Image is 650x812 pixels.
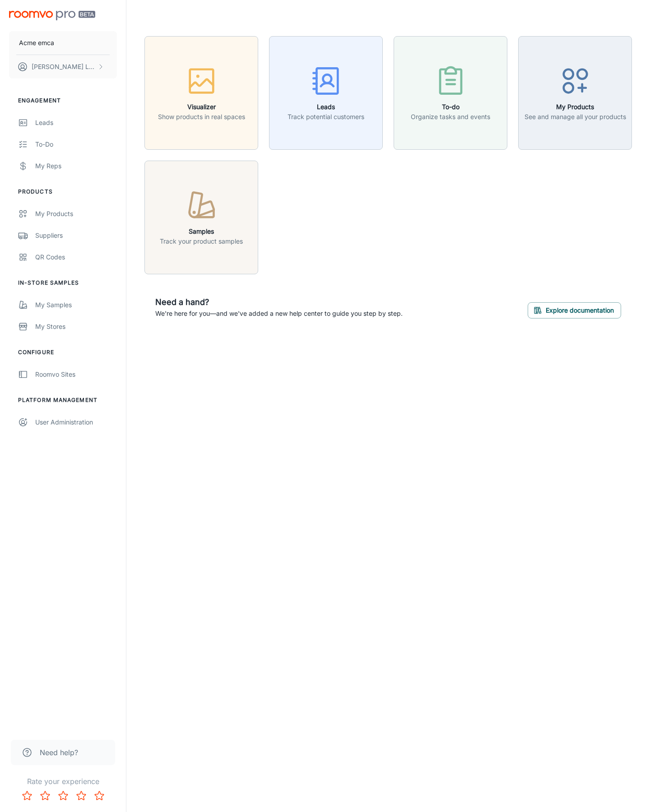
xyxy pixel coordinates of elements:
[518,36,632,150] button: My ProductsSee and manage all your products
[35,231,117,240] div: Suppliers
[35,300,117,310] div: My Samples
[158,102,245,112] h6: Visualizer
[518,88,632,97] a: My ProductsSee and manage all your products
[35,322,117,332] div: My Stores
[528,302,621,318] button: Explore documentation
[525,102,626,112] h6: My Products
[160,236,243,246] p: Track your product samples
[528,305,621,314] a: Explore documentation
[155,309,403,318] p: We're here for you—and we've added a new help center to guide you step by step.
[9,31,117,55] button: Acme emca
[394,88,507,97] a: To-doOrganize tasks and events
[158,112,245,122] p: Show products in real spaces
[35,118,117,128] div: Leads
[155,296,403,309] h6: Need a hand?
[35,209,117,219] div: My Products
[9,55,117,78] button: [PERSON_NAME] Leaptools
[394,36,507,150] button: To-doOrganize tasks and events
[19,38,54,48] p: Acme emca
[35,139,117,149] div: To-do
[144,161,258,274] button: SamplesTrack your product samples
[144,212,258,221] a: SamplesTrack your product samples
[9,11,95,20] img: Roomvo PRO Beta
[269,88,383,97] a: LeadsTrack potential customers
[269,36,383,150] button: LeadsTrack potential customers
[35,161,117,171] div: My Reps
[35,252,117,262] div: QR Codes
[288,102,364,112] h6: Leads
[288,112,364,122] p: Track potential customers
[411,102,490,112] h6: To-do
[525,112,626,122] p: See and manage all your products
[411,112,490,122] p: Organize tasks and events
[160,226,243,236] h6: Samples
[144,36,258,150] button: VisualizerShow products in real spaces
[32,62,95,72] p: [PERSON_NAME] Leaptools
